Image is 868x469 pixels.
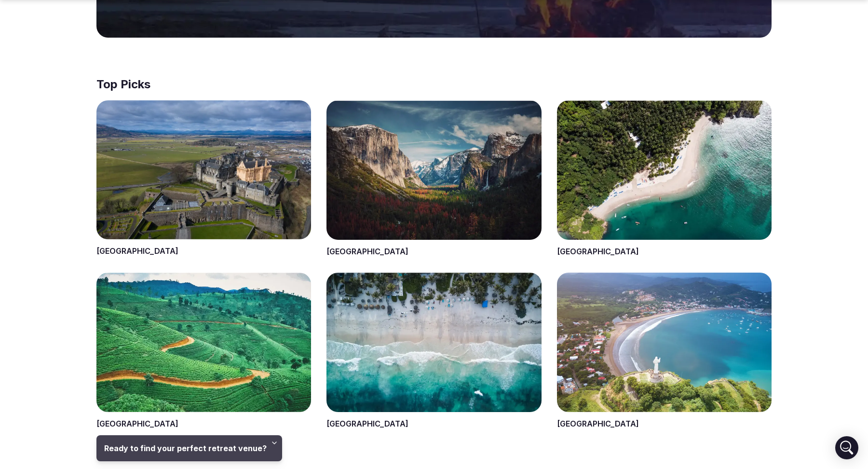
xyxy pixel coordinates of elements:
a: [GEOGRAPHIC_DATA] [326,247,408,256]
a: [GEOGRAPHIC_DATA] [326,419,408,428]
div: Open Intercom Messenger [835,436,858,459]
h2: Top Picks [96,76,772,93]
a: [GEOGRAPHIC_DATA] [96,246,178,256]
a: [GEOGRAPHIC_DATA] [96,419,178,428]
a: [GEOGRAPHIC_DATA] [557,419,639,428]
a: [GEOGRAPHIC_DATA] [557,247,639,256]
